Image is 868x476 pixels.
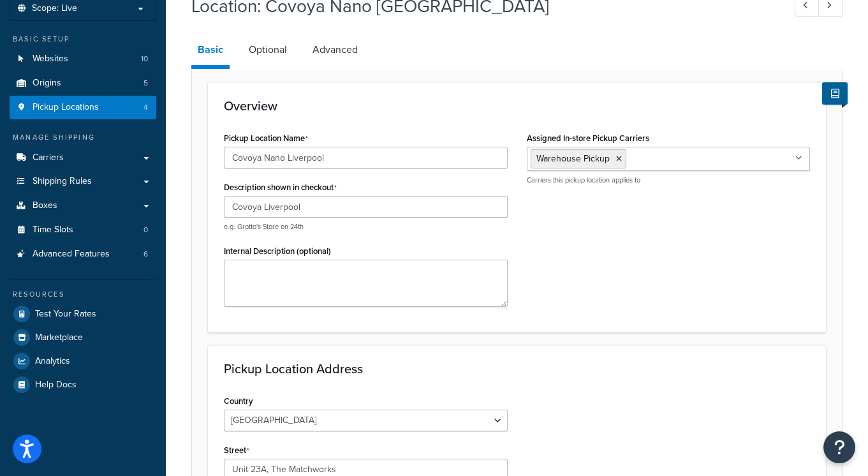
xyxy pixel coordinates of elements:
[143,102,148,113] span: 4
[191,34,230,69] a: Basic
[10,96,156,119] a: Pickup Locations4
[10,71,156,95] a: Origins5
[10,373,156,396] a: Help Docs
[10,302,156,325] a: Test Your Rates
[10,289,156,300] div: Resources
[224,222,508,232] p: e.g. Grotto's Store on 24th
[35,356,70,367] span: Analytics
[242,34,293,65] a: Optional
[10,170,156,193] a: Shipping Rules
[33,54,68,64] span: Websites
[10,96,156,119] li: Pickup Locations
[33,225,73,235] span: Time Slots
[141,54,148,64] span: 10
[143,78,148,89] span: 5
[536,152,610,165] span: Warehouse Pickup
[10,34,156,45] div: Basic Setup
[10,71,156,95] li: Origins
[10,132,156,143] div: Manage Shipping
[822,82,848,105] button: Show Help Docs
[33,78,61,89] span: Origins
[33,249,110,260] span: Advanced Features
[306,34,364,65] a: Advanced
[224,396,253,406] label: Country
[10,350,156,373] a: Analytics
[35,309,96,320] span: Test Your Rates
[33,200,57,211] span: Boxes
[35,332,83,343] span: Marketplace
[224,133,308,144] label: Pickup Location Name
[10,194,156,218] a: Boxes
[10,146,156,170] a: Carriers
[10,326,156,349] a: Marketplace
[527,175,811,185] p: Carriers this pickup location applies to
[823,431,855,463] button: Open Resource Center
[33,102,99,113] span: Pickup Locations
[10,242,156,266] a: Advanced Features6
[33,152,64,163] span: Carriers
[10,47,156,71] a: Websites10
[35,380,77,390] span: Help Docs
[32,3,77,14] span: Scope: Live
[224,445,249,456] label: Street
[224,99,810,113] h3: Overview
[224,246,331,256] label: Internal Description (optional)
[10,47,156,71] li: Websites
[224,182,337,193] label: Description shown in checkout
[224,362,810,376] h3: Pickup Location Address
[10,242,156,266] li: Advanced Features
[527,133,649,143] label: Assigned In-store Pickup Carriers
[143,249,148,260] span: 6
[143,225,148,235] span: 0
[10,218,156,242] li: Time Slots
[33,176,92,187] span: Shipping Rules
[10,218,156,242] a: Time Slots0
